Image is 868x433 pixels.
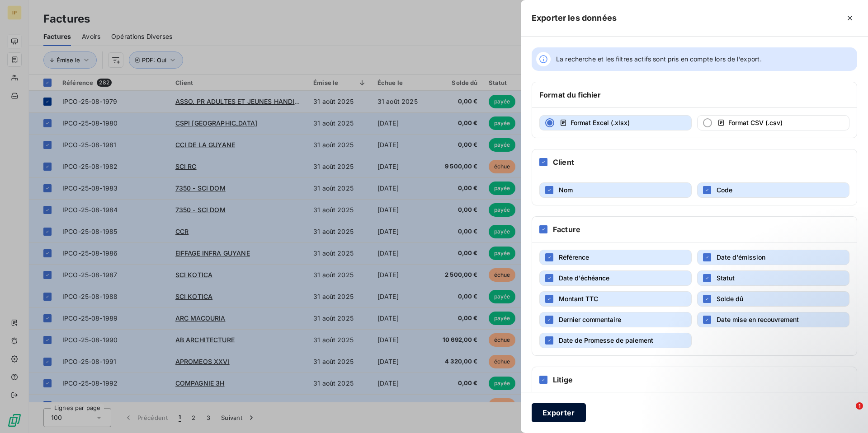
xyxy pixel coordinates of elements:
button: Date d'échéance [539,270,692,286]
span: 1 [856,402,863,410]
h5: Exporter les données [532,12,617,24]
button: Statut [697,270,849,286]
span: Statut [717,274,735,282]
button: Format Excel (.xlsx) [539,115,692,130]
button: Date mise en recouvrement [697,312,849,327]
h6: Format du fichier [539,89,601,100]
h6: Litige [553,374,573,385]
button: Dernier commentaire [539,312,692,327]
button: Date d'émission [697,250,849,265]
h6: Facture [553,224,580,235]
span: Date d'émission [717,253,765,261]
h6: Client [553,157,574,168]
button: Format CSV (.csv) [697,115,849,130]
span: Format Excel (.xlsx) [571,119,630,126]
span: Code [717,186,732,194]
span: Date mise en recouvrement [717,316,799,323]
button: Date de Promesse de paiement [539,333,692,348]
span: Référence [559,253,589,261]
span: Format CSV (.csv) [728,119,783,126]
button: Code [697,182,849,198]
button: Référence [539,250,692,265]
button: Solde dû [697,291,849,307]
span: Solde dû [717,295,743,303]
iframe: Intercom notifications message [687,345,868,409]
button: Nom [539,182,692,198]
span: Date de Promesse de paiement [559,336,653,344]
button: Montant TTC [539,291,692,307]
iframe: Intercom live chat [837,402,859,424]
span: Dernier commentaire [559,316,621,323]
button: Exporter [532,403,586,422]
span: Date d'échéance [559,274,609,282]
span: Nom [559,186,573,194]
span: Montant TTC [559,295,598,303]
span: La recherche et les filtres actifs sont pris en compte lors de l’export. [556,55,762,64]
